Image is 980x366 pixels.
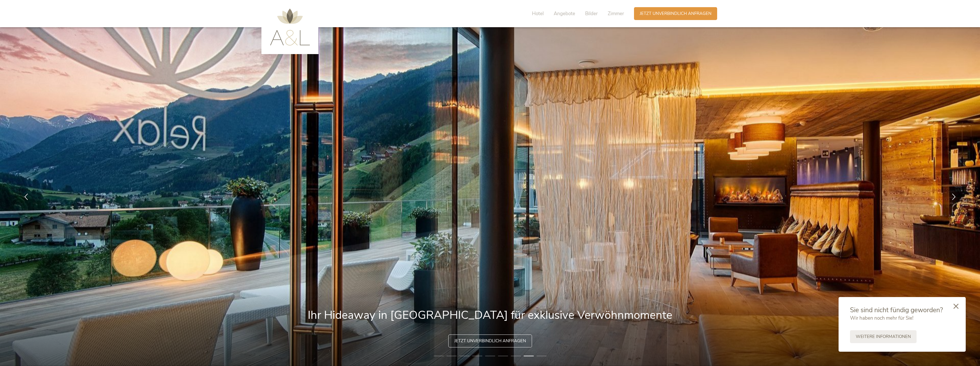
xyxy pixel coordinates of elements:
[554,10,575,17] span: Angebote
[850,315,913,321] span: Wir haben noch mehr für Sie!
[270,9,310,45] img: AMONTI & LUNARIS Wellnessresort
[856,334,911,340] span: Weitere Informationen
[454,338,526,344] span: Jetzt unverbindlich anfragen
[850,306,943,314] span: Sie sind nicht fündig geworden?
[608,10,624,17] span: Zimmer
[640,11,711,17] span: Jetzt unverbindlich anfragen
[850,330,917,343] a: Weitere Informationen
[585,10,598,17] span: Bilder
[532,10,544,17] span: Hotel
